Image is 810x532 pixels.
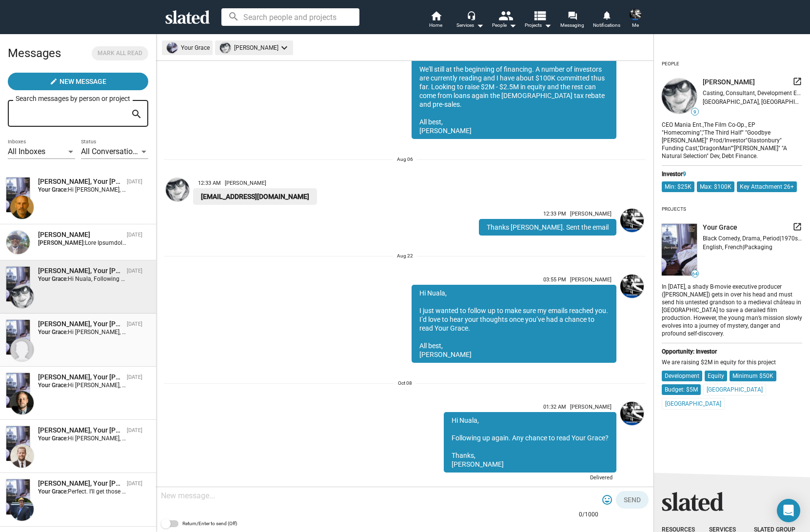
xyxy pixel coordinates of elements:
[618,273,646,365] a: Sean Skelton
[10,196,34,219] img: Patrick di Santo
[430,10,442,21] mat-icon: home
[543,404,566,410] span: 01:32 AM
[555,10,590,31] a: Messaging
[570,404,612,410] span: [PERSON_NAME]
[703,235,780,242] span: Black Comedy, Drama, Period
[532,8,546,22] mat-icon: view_list
[467,11,475,20] mat-icon: headset_mic
[412,17,616,139] div: Hi Nuala, Thanks for your response. Happy to send over the script. I'll just need your email addr...
[68,329,405,335] span: Hi [PERSON_NAME], Just following up. I sent you the script about 6 weeks back. Any chance to read...
[703,244,743,251] span: English, French
[570,211,612,217] span: [PERSON_NAME]
[38,276,68,282] strong: Your Grace:
[730,371,776,381] mat-chip: Minimum $50K
[10,391,34,414] img: Andrew Ferguson
[593,20,620,31] span: Notifications
[521,10,555,31] button: Projects
[618,207,646,237] a: Sean Skelton
[220,42,231,53] img: undefined
[616,491,649,509] button: Send
[38,319,123,329] div: Stu Pollok, Your Grace
[225,180,266,186] span: [PERSON_NAME]
[6,373,30,408] img: Your Grace
[59,73,106,90] span: New Message
[624,7,647,32] button: Sean SkeltonMe
[662,79,697,114] img: undefined
[705,371,727,381] mat-chip: Equity
[703,223,737,232] span: Your Grace
[215,40,293,55] mat-chip: [PERSON_NAME]
[6,267,30,301] img: Your Grace
[487,10,521,31] button: People
[127,268,142,274] time: [DATE]
[278,42,290,54] mat-icon: keyboard_arrow_down
[221,8,359,26] input: Search people and projects
[68,382,405,389] span: Hi [PERSON_NAME], Just following up. I sent you the script about 6 weeks back. Any chance to read...
[127,321,142,327] time: [DATE]
[38,426,123,435] div: Robert Ogden Barnum, Your Grace
[453,10,487,31] button: Services
[6,177,30,212] img: Your Grace
[10,444,34,468] img: Robert Ogden Barnum
[166,178,189,201] img: Nuala Quinn-Barton
[492,20,516,31] div: People
[543,276,566,283] span: 03:55 PM
[182,518,237,530] span: Return/Enter to send (Off)
[38,435,68,442] strong: Your Grace:
[703,78,755,87] span: [PERSON_NAME]
[620,402,644,425] img: Sean Skelton
[92,46,148,60] button: Mark all read
[164,176,191,207] a: Nuala Quinn-Barton
[444,473,616,485] div: Delivered
[38,230,123,239] div: Raquib Hakiem Abduallah
[127,178,142,185] time: [DATE]
[456,20,484,31] div: Services
[38,382,68,389] strong: Your Grace:
[662,359,802,367] div: We are raising $2M in equity for this project
[602,10,611,20] mat-icon: notifications
[525,20,552,31] span: Projects
[474,20,486,31] mat-icon: arrow_drop_down
[38,479,123,488] div: Ken mandeville, Your Grace
[683,171,686,177] span: 9
[68,276,299,282] span: Hi Nuala, Following up again. Any chance to read Your Grace? Thanks, [PERSON_NAME]
[662,371,702,381] mat-chip: Development
[662,202,686,216] div: Projects
[8,41,61,65] h2: Messages
[568,11,577,20] mat-icon: forum
[662,398,725,410] mat-chip: [GEOGRAPHIC_DATA]
[579,511,598,519] mat-hint: 0/1000
[662,348,802,355] div: Opportunity: Investor
[198,180,221,186] span: 12:33 AM
[662,57,679,71] div: People
[560,20,584,31] span: Messaging
[624,491,641,509] span: Send
[703,90,802,97] div: Casting, Consultant, Development Executive, Executive Producer, Producer
[703,99,802,105] div: [GEOGRAPHIC_DATA], [GEOGRAPHIC_DATA], [GEOGRAPHIC_DATA]
[38,177,123,186] div: Patrick di Santo, Your Grace
[691,109,698,115] span: 9
[697,181,734,192] mat-chip: Max: $100K
[10,285,34,308] img: Nuala Quinn-Barton
[38,186,68,193] strong: Your Grace:
[620,209,644,232] img: Sean Skelton
[127,480,142,487] time: [DATE]
[792,222,802,232] mat-icon: launch
[570,276,612,283] span: [PERSON_NAME]
[10,497,34,521] img: Ken mandeville
[590,10,624,31] a: Notifications
[632,20,639,31] span: Me
[127,427,142,433] time: [DATE]
[737,181,797,192] mat-chip: Key Attachment 26+
[744,244,772,251] span: Packaging
[662,181,694,192] mat-chip: Min: $25K
[777,499,800,522] div: Open Intercom Messenger
[662,171,802,177] div: Investor
[419,10,453,31] a: Home
[6,231,30,254] img: Raquib Hakiem Abduallah
[10,338,34,361] img: Stu Pollok
[479,219,616,236] div: Thanks [PERSON_NAME]. Sent the email
[6,320,30,355] img: Your Grace
[620,275,644,298] img: Sean Skelton
[38,266,123,276] div: Nuala Quinn-Barton, Your Grace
